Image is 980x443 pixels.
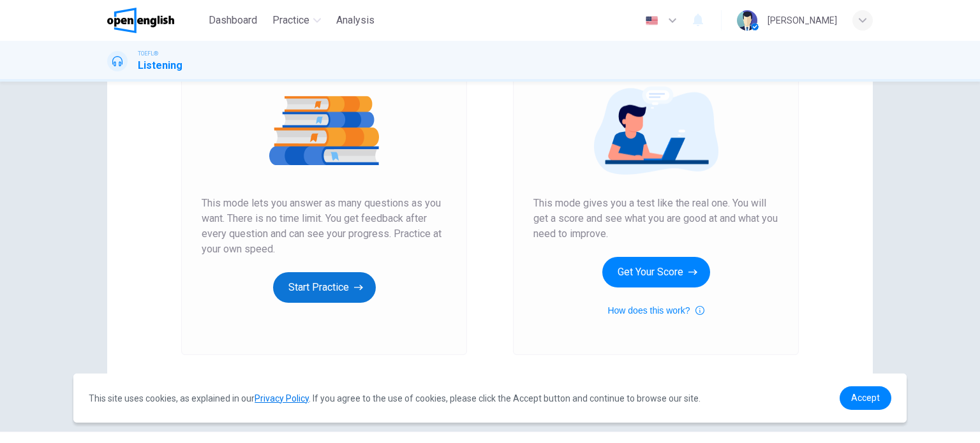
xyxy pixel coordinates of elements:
img: en [644,16,660,25]
span: Dashboard [209,13,257,28]
span: This mode gives you a test like the real one. You will get a score and see what you are good at a... [533,196,778,242]
button: Analysis [331,9,380,32]
img: Profile picture [737,10,757,31]
button: How does this work? [607,303,704,318]
button: Practice [267,9,326,32]
span: Analysis [336,13,375,28]
button: Start Practice [273,272,376,303]
span: Practice [272,13,309,28]
span: This mode lets you answer as many questions as you want. There is no time limit. You get feedback... [202,196,447,257]
span: This site uses cookies, as explained in our . If you agree to the use of cookies, please click th... [89,393,701,403]
a: dismiss cookie message [840,386,891,410]
img: OpenEnglish logo [107,8,174,33]
div: [PERSON_NAME] [768,13,837,28]
h1: Listening [138,58,182,73]
span: TOEFL® [138,49,158,58]
a: Privacy Policy [255,393,309,403]
button: Get Your Score [602,257,710,287]
span: Accept [851,393,880,403]
button: Dashboard [204,9,262,32]
div: cookieconsent [73,374,907,423]
a: OpenEnglish logo [107,8,204,33]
